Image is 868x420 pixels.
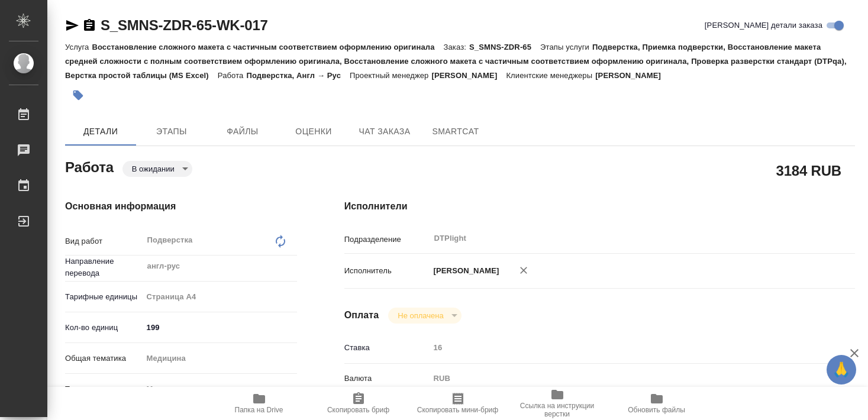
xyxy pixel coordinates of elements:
[344,373,430,385] p: Валюта
[65,82,91,108] button: Добавить тэг
[430,369,812,389] div: RUB
[218,71,247,80] p: Работа
[607,387,706,420] button: Обновить файлы
[628,406,685,414] span: Обновить файлы
[776,160,841,180] h2: 3184 RUB
[72,124,129,139] span: Детали
[430,339,812,356] input: Пустое поле
[469,43,540,51] p: S_SMNS-ZDR-65
[214,124,271,139] span: Файлы
[430,265,499,277] p: [PERSON_NAME]
[356,124,413,139] span: Чат заказа
[65,199,297,214] h4: Основная информация
[344,265,430,277] p: Исполнитель
[417,406,498,414] span: Скопировать мини-бриф
[540,43,592,51] p: Этапы услуги
[285,124,342,139] span: Оценки
[122,161,192,177] div: В ожидании
[515,402,600,418] span: Ссылка на инструкции верстки
[65,322,143,334] p: Кол-во единиц
[143,348,297,369] div: Медицина
[705,20,822,31] span: [PERSON_NAME] детали заказа
[344,308,379,322] h4: Оплата
[65,235,143,247] p: Вид работ
[143,379,297,399] div: Медицинские изделия
[350,71,431,80] p: Проектный менеджер
[394,311,447,321] button: Не оплачена
[65,156,114,177] h2: Работа
[65,43,92,51] p: Услуга
[65,43,847,80] p: Подверстка, Приемка подверстки, Восстановление макета средней сложности с полным соответствием оф...
[65,383,143,395] p: Тематика
[101,17,268,33] a: S_SMNS-ZDR-65-WK-017
[209,387,309,420] button: Папка на Drive
[92,43,443,51] p: Восстановление сложного макета с частичным соответствием оформлению оригинала
[431,71,506,80] p: [PERSON_NAME]
[827,355,856,385] button: 🙏
[65,353,143,364] p: Общая тематика
[444,43,469,51] p: Заказ:
[511,257,537,283] button: Удалить исполнителя
[508,387,607,420] button: Ссылка на инструкции верстки
[246,71,350,80] p: Подверстка, Англ → Рус
[388,308,461,324] div: В ожидании
[65,18,79,33] button: Скопировать ссылку для ЯМессенджера
[344,234,430,245] p: Подразделение
[427,124,484,139] span: SmartCat
[344,199,855,214] h4: Исполнители
[65,256,143,279] p: Направление перевода
[327,406,389,414] span: Скопировать бриф
[235,406,283,414] span: Папка на Drive
[128,164,178,174] button: В ожидании
[143,124,200,139] span: Этапы
[595,71,670,80] p: [PERSON_NAME]
[309,387,408,420] button: Скопировать бриф
[143,319,297,336] input: ✎ Введи что-нибудь
[65,291,143,303] p: Тарифные единицы
[82,18,96,33] button: Скопировать ссылку
[408,387,508,420] button: Скопировать мини-бриф
[831,357,851,382] span: 🙏
[506,71,595,80] p: Клиентские менеджеры
[143,287,297,307] div: Страница А4
[344,342,430,354] p: Ставка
